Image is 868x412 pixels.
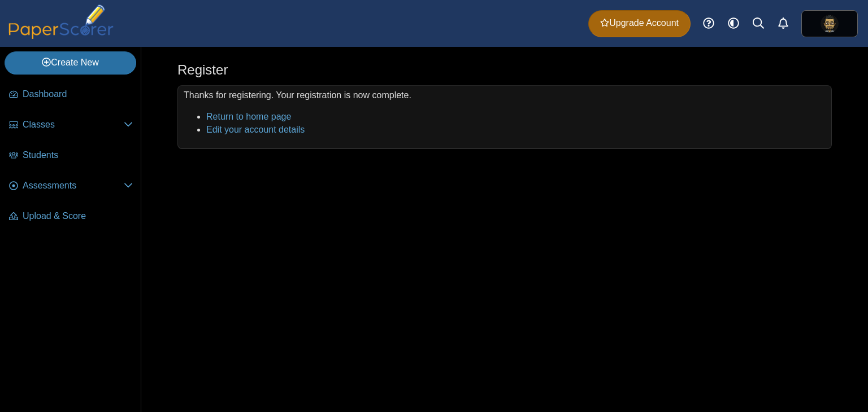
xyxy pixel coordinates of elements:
[23,179,124,192] span: Assessments
[23,88,133,100] span: Dashboard
[5,31,118,41] a: PaperScorer
[821,15,839,33] img: ps.3gJ5PQ4i6Hud4QPV
[5,5,118,39] img: PaperScorer
[5,81,137,108] a: Dashboard
[206,112,291,121] a: Return to home page
[23,149,133,161] span: Students
[5,112,137,139] a: Classes
[5,142,137,169] a: Students
[177,85,832,149] div: Thanks for registering. Your registration is now complete.
[801,10,858,37] a: ps.3gJ5PQ4i6Hud4QPV
[177,60,228,80] h1: Register
[771,11,796,36] a: Alerts
[23,119,124,131] span: Classes
[821,15,839,33] span: Julian Herrera
[5,203,137,230] a: Upload & Score
[5,173,137,200] a: Assessments
[23,210,133,222] span: Upload & Score
[588,10,691,37] a: Upgrade Account
[206,125,305,134] a: Edit your account details
[600,17,679,29] span: Upgrade Account
[5,51,136,74] a: Create New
